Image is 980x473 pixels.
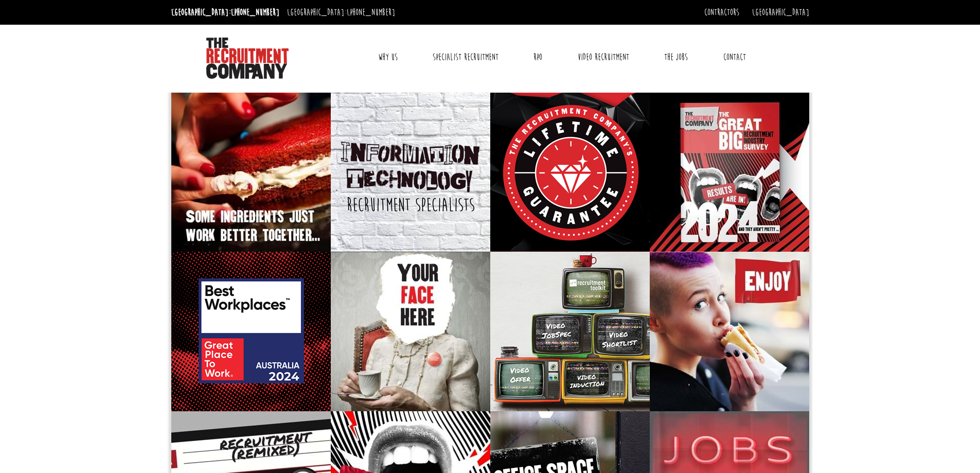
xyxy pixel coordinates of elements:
a: RPO [526,44,550,70]
a: Contact [716,44,754,70]
a: Contractors [704,7,739,18]
a: [PHONE_NUMBER] [347,7,395,18]
a: Video Recruitment [570,44,637,70]
a: [PHONE_NUMBER] [231,7,279,18]
a: Why Us [370,44,405,70]
li: [GEOGRAPHIC_DATA]: [169,4,282,21]
li: [GEOGRAPHIC_DATA]: [284,4,398,21]
a: Specialist Recruitment [425,44,506,70]
img: The Recruitment Company [206,38,289,79]
a: [GEOGRAPHIC_DATA] [752,7,809,18]
a: The Jobs [656,44,696,70]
